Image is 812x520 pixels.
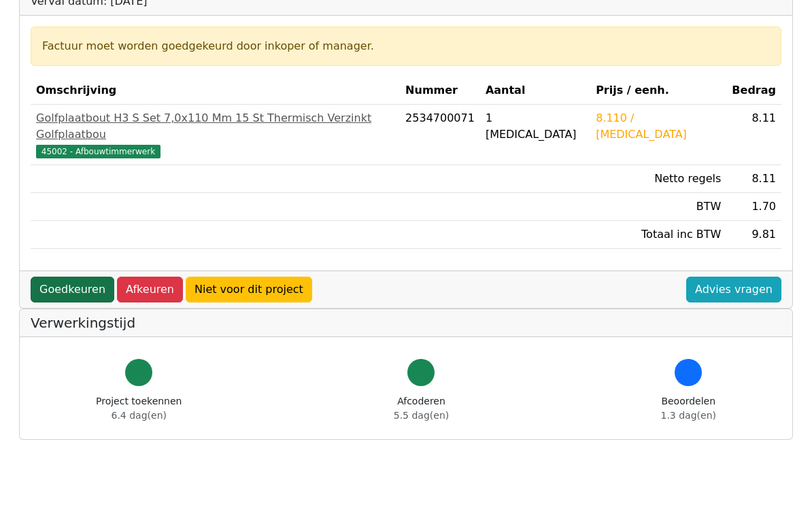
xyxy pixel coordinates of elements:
[400,77,480,105] th: Nummer
[590,194,726,222] td: BTW
[480,77,590,105] th: Aantal
[394,411,449,421] span: 5.5 dag(en)
[186,277,312,303] a: Niet voor dit project
[726,166,781,194] td: 8.11
[590,77,726,105] th: Prijs / eenh.
[486,111,585,143] div: 1 [MEDICAL_DATA]
[590,222,726,249] td: Totaal inc BTW
[661,395,716,423] div: Beoordelen
[686,277,781,303] a: Advies vragen
[42,39,770,55] div: Factuur moet worden goedgekeurd door inkoper of manager.
[31,77,400,105] th: Omschrijving
[36,145,160,159] span: 45002 - Afbouwtimmerwerk
[394,395,449,423] div: Afcoderen
[112,411,167,421] span: 6.4 dag(en)
[31,277,114,303] a: Goedkeuren
[661,411,716,421] span: 1.3 dag(en)
[726,77,781,105] th: Bedrag
[590,166,726,194] td: Netto regels
[31,315,781,332] h5: Verwerkingstijd
[400,105,480,166] td: 2534700071
[596,111,721,143] div: 8.110 / [MEDICAL_DATA]
[36,111,394,143] div: Golfplaatbout H3 S Set 7,0x110 Mm 15 St Thermisch Verzinkt Golfplaatbou
[726,222,781,249] td: 9.81
[96,395,182,423] div: Project toekennen
[36,111,394,160] a: Golfplaatbout H3 S Set 7,0x110 Mm 15 St Thermisch Verzinkt Golfplaatbou45002 - Afbouwtimmerwerk
[726,194,781,222] td: 1.70
[726,105,781,166] td: 8.11
[117,277,183,303] a: Afkeuren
